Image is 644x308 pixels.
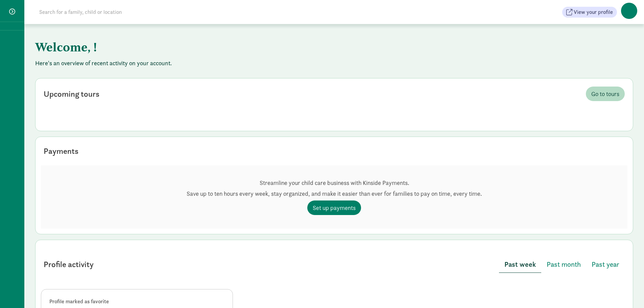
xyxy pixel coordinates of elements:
[592,259,619,270] span: Past year
[44,88,99,100] div: Upcoming tours
[499,256,541,273] button: Past week
[586,87,625,101] a: Go to tours
[541,256,586,273] button: Past month
[562,7,617,18] button: View your profile
[586,256,625,273] button: Past year
[44,258,94,270] div: Profile activity
[44,145,78,157] div: Payments
[591,89,619,98] span: Go to tours
[547,259,581,270] span: Past month
[187,190,482,198] p: Save up to ten hours every week, stay organized, and make it easier than ever for families to pay...
[35,59,633,67] p: Here's an overview of recent activity on your account.
[504,259,536,270] span: Past week
[313,203,356,212] span: Set up payments
[307,200,361,215] a: Set up payments
[49,298,224,306] div: Profile marked as favorite
[187,179,482,187] p: Streamline your child care business with Kinside Payments.
[574,8,613,16] span: View your profile
[35,35,370,59] h1: Welcome, !
[35,5,225,19] input: Search for a family, child or location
